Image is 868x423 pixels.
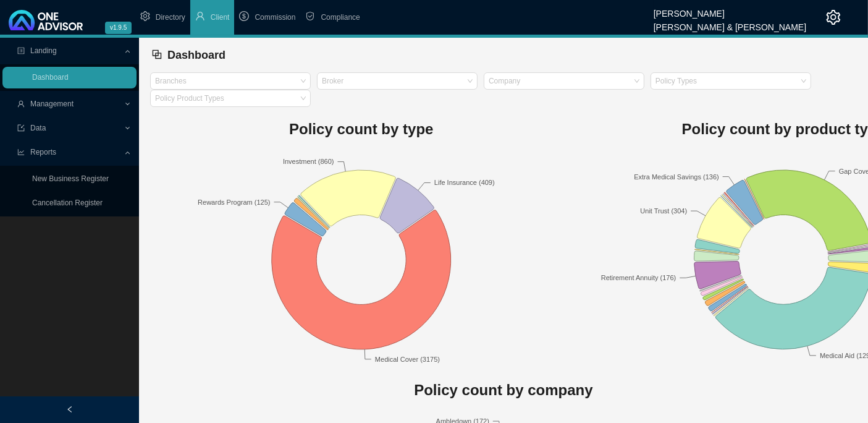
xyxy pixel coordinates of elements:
text: Medical Cover (3175) [375,356,440,363]
text: Rewards Program (125) [198,199,270,206]
span: import [17,124,25,132]
text: Unit Trust (304) [640,207,687,215]
text: Retirement Annuity (176) [600,275,676,282]
span: user [17,100,25,108]
span: Directory [156,13,185,22]
span: profile [17,47,25,54]
span: Data [30,124,46,132]
h1: Policy count by type [150,117,573,142]
span: line-chart [17,148,25,156]
span: Commission [255,13,295,22]
text: Extra Medical Savings (136) [634,173,719,181]
span: setting [140,11,150,21]
a: New Business Register [32,174,109,183]
span: Dashboard [167,49,225,61]
a: Cancellation Register [32,199,103,207]
span: Client [211,13,230,22]
span: safety [305,11,315,21]
span: Management [30,100,74,108]
span: block [151,49,162,60]
span: dollar [239,11,249,21]
span: Compliance [321,13,360,22]
text: Life Insurance (409) [434,179,495,187]
div: [PERSON_NAME] & [PERSON_NAME] [654,17,806,30]
span: left [66,406,74,413]
span: Reports [30,148,56,156]
span: user [195,11,205,21]
h1: Policy count by company [150,378,857,403]
span: v1.9.5 [105,22,132,34]
div: [PERSON_NAME] [654,3,806,17]
img: 2df55531c6924b55f21c4cf5d4484680-logo-light.svg [9,10,83,30]
span: setting [826,10,841,25]
text: Investment (860) [283,158,334,166]
a: Dashboard [32,73,69,82]
span: Landing [30,46,57,55]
